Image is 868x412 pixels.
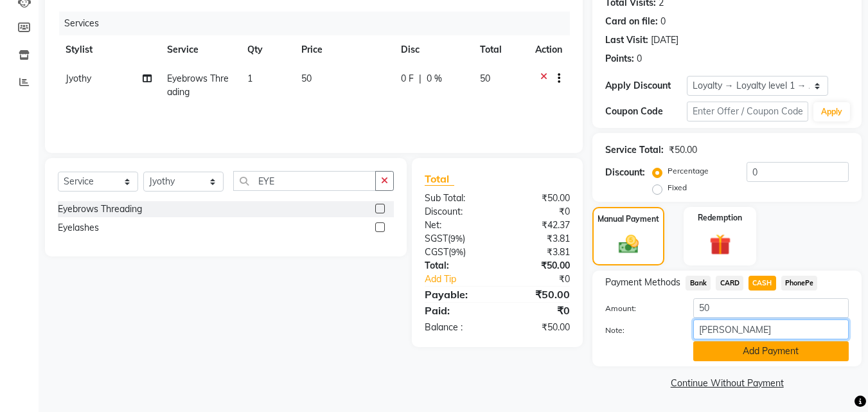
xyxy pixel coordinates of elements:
[425,233,448,244] span: SGST
[427,72,442,85] span: 0 %
[497,219,580,232] div: ₹42.37
[605,143,664,157] div: Service Total:
[693,341,849,361] button: Add Payment
[605,105,686,118] div: Coupon Code
[527,35,570,64] th: Action
[233,171,376,191] input: Search or Scan
[598,213,659,225] label: Manual Payment
[669,143,697,157] div: ₹50.00
[240,35,294,64] th: Qty
[401,72,414,85] span: 0 F
[748,276,776,291] span: CASH
[497,303,580,318] div: ₹0
[159,35,240,64] th: Service
[480,73,490,84] span: 50
[58,35,159,64] th: Stylist
[813,102,850,121] button: Apply
[596,325,683,336] label: Note:
[687,102,808,121] input: Enter Offer / Coupon Code
[415,273,511,286] a: Add Tip
[595,377,859,390] a: Continue Without Payment
[472,35,528,64] th: Total
[605,276,680,289] span: Payment Methods
[497,205,580,219] div: ₹0
[651,33,678,47] div: [DATE]
[415,219,497,232] div: Net:
[693,298,849,318] input: Amount
[497,232,580,246] div: ₹3.81
[497,321,580,334] div: ₹50.00
[668,165,709,177] label: Percentage
[511,273,580,286] div: ₹0
[301,73,312,84] span: 50
[58,202,142,216] div: Eyebrows Threading
[415,205,497,219] div: Discount:
[66,73,91,84] span: Jyothy
[693,319,849,339] input: Add Note
[167,73,229,98] span: Eyebrows Threading
[596,303,683,314] label: Amount:
[605,15,658,28] div: Card on file:
[425,172,454,186] span: Total
[393,35,472,64] th: Disc
[415,321,497,334] div: Balance :
[605,33,648,47] div: Last Visit:
[497,287,580,302] div: ₹50.00
[415,232,497,246] div: ( )
[716,276,743,291] span: CARD
[247,73,252,84] span: 1
[415,246,497,259] div: ( )
[425,246,448,258] span: CGST
[415,192,497,205] div: Sub Total:
[686,276,711,291] span: Bank
[781,276,818,291] span: PhonePe
[415,259,497,273] div: Total:
[419,72,421,85] span: |
[605,166,645,179] div: Discount:
[497,246,580,259] div: ₹3.81
[668,182,687,193] label: Fixed
[58,221,99,235] div: Eyelashes
[637,52,642,66] div: 0
[497,192,580,205] div: ₹50.00
[294,35,393,64] th: Price
[497,259,580,273] div: ₹50.00
[451,247,463,257] span: 9%
[415,287,497,302] div: Payable:
[660,15,666,28] div: 0
[59,12,580,35] div: Services
[450,233,463,244] span: 9%
[612,233,645,256] img: _cash.svg
[703,231,738,258] img: _gift.svg
[605,52,634,66] div: Points:
[698,212,742,224] label: Redemption
[415,303,497,318] div: Paid:
[605,79,686,93] div: Apply Discount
